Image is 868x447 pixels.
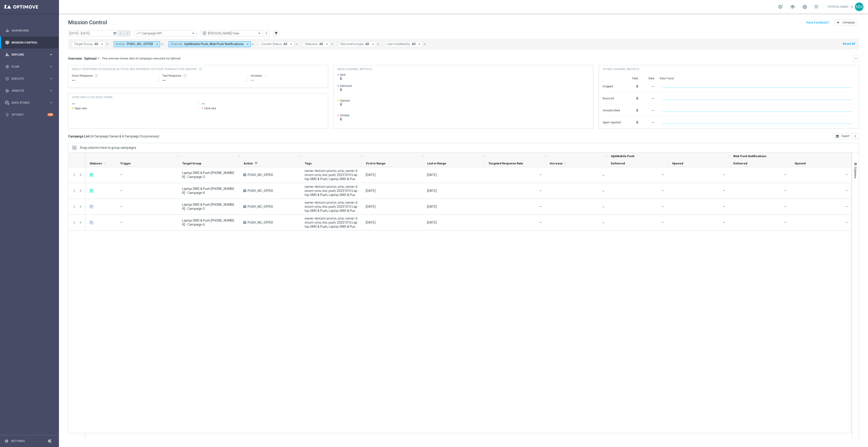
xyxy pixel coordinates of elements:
[243,189,246,192] span: A
[723,205,725,208] span: —
[5,113,54,117] div: lightbulb Optibot +10
[90,162,102,165] span: Statuses
[851,133,859,139] button: more_vert
[124,30,131,37] button: arrow_forward
[626,77,638,80] div: Total
[251,78,324,83] div: --
[116,42,126,46] span: Action:
[366,220,375,225] div: 10 Oct 2025, Friday
[126,32,129,35] i: arrow_forward
[11,440,25,442] a: Settings
[89,220,93,225] div: 1
[827,3,855,10] a: [PERSON_NAME]keyboard_arrow_down
[202,101,324,107] h2: --
[84,56,97,61] span: Optimail
[68,56,83,61] h3: Overview:
[120,221,122,224] span: —
[246,42,250,46] i: arrow_drop_down
[12,24,53,37] a: Dashboard
[5,77,9,81] i: play_circle_outline
[12,89,49,92] span: Analyze
[243,173,246,176] span: A
[5,53,54,56] button: person_search Explore keyboard_arrow_right
[340,103,350,107] span: 0
[602,221,605,225] span: —
[90,134,92,138] span: (
[644,77,654,80] div: Rate
[5,41,54,44] button: Mission Control
[855,2,863,11] div: MM
[563,161,567,166] span: Calculate column
[89,189,93,193] div: 1
[662,189,664,193] span: —
[155,42,159,46] i: arrow_drop_down
[337,67,372,71] h4: Main channel metrics
[305,42,318,46] span: Statuses:
[49,100,53,105] i: keyboard_arrow_right
[72,74,155,78] div: Direct Response
[68,167,85,183] div: Press SPACE to select this row.
[5,77,54,81] div: play_circle_outline Execute keyboard_arrow_right
[49,64,53,69] i: keyboard_arrow_right
[784,221,787,224] span: —
[340,114,349,117] span: Clicked
[790,4,795,9] span: school
[68,30,118,37] input: Select date range
[5,65,54,68] div: gps_fixed Plan keyboard_arrow_right
[387,42,411,46] span: Last modified by:
[5,101,49,105] div: Data Studio
[5,113,9,117] i: lightbulb
[842,21,855,24] span: Campaign
[80,146,136,149] span: Drag columns here to group campaigns
[47,113,53,116] div: +10
[5,53,9,57] i: person_search
[12,37,53,49] a: Mission Control
[102,161,106,165] i: refresh
[5,89,54,93] button: track_changes Analyze keyboard_arrow_right
[80,146,136,149] div: Row Groups
[366,205,375,209] div: 10 Oct 2025, Friday
[127,42,153,46] span: PUSH_NO_OFFER
[49,52,53,57] i: keyboard_arrow_right
[626,118,638,126] div: 0
[160,42,164,47] button: close
[120,173,122,177] span: —
[331,43,334,46] i: close
[340,117,349,121] span: 0
[305,185,358,197] span: owner-dotcom-promo, sms, owner-dotcom-sms, live, push, 20251010 Laptop SMS & Push, Laptop SMS & P...
[662,205,664,208] span: —
[854,57,858,60] i: keyboard_arrow_down
[92,134,158,138] span: 4 Campaign Series & 4 Campaign Occurrences
[182,203,236,211] span: Laptop SMS & Push 20251010 - Campaign 5
[603,82,621,90] div: Dropped
[305,200,358,213] span: owner-dotcom-promo, sms, owner-dotcom-sms, live, push, 20251010 Laptop SMS & Push, Laptop SMS & P...
[202,31,207,36] i: preview
[72,67,197,71] span: Direct Response VS Increase In Total Mid Shipment Dotcom Transaction Amount
[5,29,9,33] i: equalizer
[340,73,346,77] span: Sent
[12,65,49,68] span: Plan
[417,42,422,46] i: arrow_drop_down
[723,189,725,193] span: —
[644,118,654,126] div: --
[488,162,523,165] span: Targeted Response Rate
[550,162,563,165] span: Increase
[273,30,279,37] button: filter_alt
[261,42,282,46] span: Current Status:
[182,218,236,227] span: Laptop SMS & Push 20251010 - Campaign 6
[85,215,852,231] div: Press SPACE to select this row.
[118,30,124,37] button: arrow_back
[626,94,638,102] div: 0
[626,82,638,90] div: 0
[330,42,334,47] button: close
[5,89,9,93] i: track_changes
[660,77,855,80] div: Rate Trend
[603,67,639,71] h4: Other channel metrics
[251,43,254,46] i: close
[319,42,323,46] span: All
[366,162,385,165] span: First in Range
[834,133,851,139] button: open_in_browser Export
[248,205,273,209] span: PUSH_NO_OFFER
